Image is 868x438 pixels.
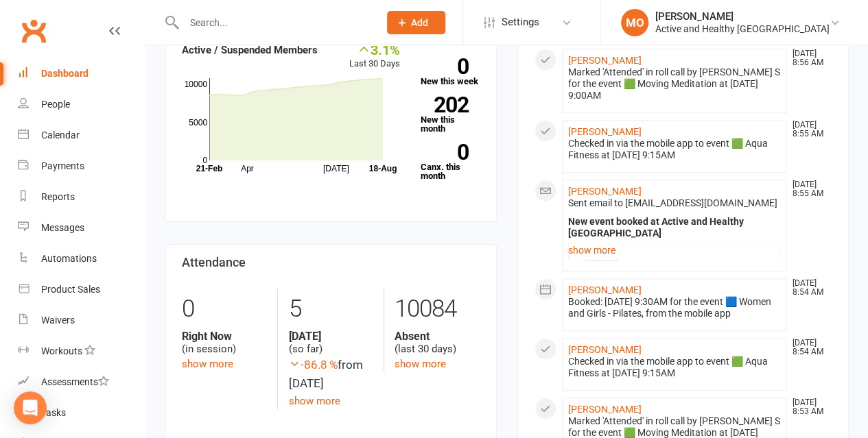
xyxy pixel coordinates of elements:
[41,99,70,110] div: People
[421,56,469,77] strong: 0
[18,243,145,274] a: Automations
[41,222,84,233] div: Messages
[786,49,831,67] time: [DATE] 8:56 AM
[18,151,145,182] a: Payments
[568,186,642,197] a: [PERSON_NAME]
[41,345,82,356] div: Workouts
[288,330,373,343] strong: [DATE]
[18,58,145,89] a: Dashboard
[786,121,831,138] time: [DATE] 8:55 AM
[180,13,369,32] input: Search...
[18,89,145,120] a: People
[421,95,469,115] strong: 202
[395,289,479,330] div: 10084
[41,191,75,202] div: Reports
[18,120,145,151] a: Calendar
[568,356,781,379] div: Checked in via the mobile app to event 🟩 Aqua Fitness at [DATE] 9:15AM
[502,7,539,38] span: Settings
[349,42,400,57] div: 3.1%
[421,97,480,133] a: 202New this month
[288,356,373,393] div: from [DATE]
[182,330,267,356] div: (in session)
[182,289,267,330] div: 0
[568,138,781,161] div: Checked in via the mobile app to event 🟩 Aqua Fitness at [DATE] 9:15AM
[18,182,145,212] a: Reports
[16,14,51,48] a: Clubworx
[18,367,145,398] a: Assessments
[349,42,400,71] div: Last 30 Days
[14,391,47,424] div: Open Intercom Messenger
[786,279,831,297] time: [DATE] 8:54 AM
[182,358,233,370] a: show more
[568,284,642,295] a: [PERSON_NAME]
[568,55,642,66] a: [PERSON_NAME]
[568,296,781,319] div: Booked: [DATE] 9:30AM for the event 🟦 Women and Girls - Pilates, from the mobile app
[421,142,469,162] strong: 0
[288,395,340,407] a: show more
[421,144,480,180] a: 0Canx. this month
[41,376,109,387] div: Assessments
[568,197,777,208] span: Sent email to [EMAIL_ADDRESS][DOMAIN_NAME]
[568,66,781,101] div: Marked 'Attended' in roll call by [PERSON_NAME] S for the event 🟩 Moving Meditation at [DATE] 9:00AM
[655,10,830,23] div: [PERSON_NAME]
[395,330,479,343] strong: Absent
[182,256,480,269] h3: Attendance
[395,330,479,356] div: (last 30 days)
[288,289,373,330] div: 5
[786,398,831,416] time: [DATE] 8:53 AM
[288,358,337,372] span: -86.8 %
[395,358,446,370] a: show more
[411,17,428,28] span: Add
[288,330,373,356] div: (so far)
[568,344,642,355] a: [PERSON_NAME]
[18,336,145,367] a: Workouts
[41,284,100,295] div: Product Sales
[568,404,642,415] a: [PERSON_NAME]
[41,315,75,326] div: Waivers
[18,212,145,243] a: Messages
[621,9,648,36] div: MO
[421,58,480,86] a: 0New this week
[568,126,642,137] a: [PERSON_NAME]
[41,68,89,79] div: Dashboard
[182,44,318,56] strong: Active / Suspended Members
[387,11,445,34] button: Add
[41,160,84,171] div: Payments
[786,339,831,356] time: [DATE] 8:54 AM
[568,241,781,260] a: show more
[18,305,145,336] a: Waivers
[655,23,830,35] div: Active and Healthy [GEOGRAPHIC_DATA]
[786,180,831,198] time: [DATE] 8:55 AM
[41,407,66,418] div: Tasks
[18,398,145,428] a: Tasks
[568,216,781,239] div: New event booked at Active and Healthy [GEOGRAPHIC_DATA]
[41,130,80,141] div: Calendar
[41,253,97,264] div: Automations
[18,274,145,305] a: Product Sales
[182,330,267,343] strong: Right Now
